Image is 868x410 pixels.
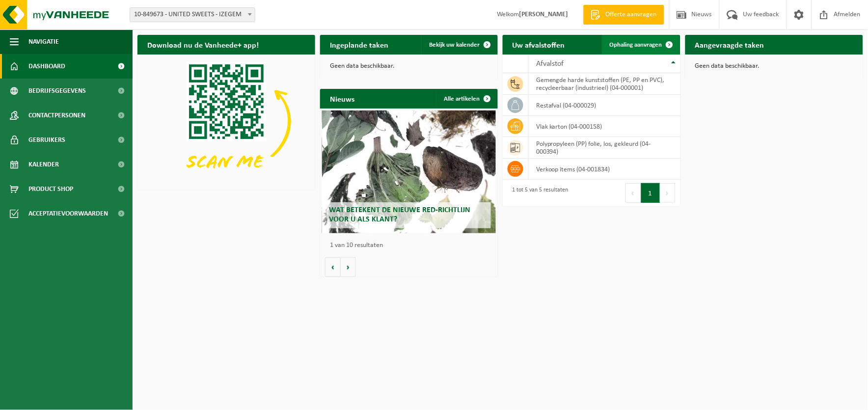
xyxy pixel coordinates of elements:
[610,42,662,48] span: Ophaling aanvragen
[603,10,659,20] span: Offerte aanvragen
[529,159,680,180] td: verkoop items (04-001834)
[436,89,497,109] a: Alle artikelen
[685,35,774,54] h2: Aangevraagde taken
[429,42,480,48] span: Bekijk uw kalender
[341,257,356,277] button: Volgende
[320,89,364,108] h2: Nieuws
[529,73,680,95] td: gemengde harde kunststoffen (PE, PP en PVC), recycleerbaar (industrieel) (04-000001)
[330,242,493,249] p: 1 van 10 resultaten
[529,116,680,137] td: vlak karton (04-000158)
[28,54,65,79] span: Dashboard
[330,63,488,70] p: Geen data beschikbaar.
[28,201,108,226] span: Acceptatievoorwaarden
[28,103,85,128] span: Contactpersonen
[320,35,398,54] h2: Ingeplande taken
[602,35,679,55] a: Ophaling aanvragen
[695,63,853,70] p: Geen data beschikbaar.
[28,128,65,152] span: Gebruikers
[28,177,73,201] span: Product Shop
[28,79,86,103] span: Bedrijfsgegevens
[137,55,315,188] img: Download de VHEPlus App
[508,182,569,204] div: 1 tot 5 van 5 resultaten
[325,257,341,277] button: Vorige
[28,29,59,54] span: Navigatie
[583,5,664,25] a: Offerte aanvragen
[529,137,680,159] td: polypropyleen (PP) folie, los, gekleurd (04-000394)
[130,7,255,22] span: 10-849673 - UNITED SWEETS - IZEGEM
[503,35,575,54] h2: Uw afvalstoffen
[625,183,641,203] button: Previous
[421,35,497,55] a: Bekijk uw kalender
[137,35,269,54] h2: Download nu de Vanheede+ app!
[519,11,569,18] strong: [PERSON_NAME]
[28,152,59,177] span: Kalender
[130,8,255,22] span: 10-849673 - UNITED SWEETS - IZEGEM
[322,110,496,233] a: Wat betekent de nieuwe RED-richtlijn voor u als klant?
[536,60,564,68] span: Afvalstof
[329,206,471,223] span: Wat betekent de nieuwe RED-richtlijn voor u als klant?
[529,95,680,116] td: restafval (04-000029)
[660,183,676,203] button: Next
[641,183,660,203] button: 1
